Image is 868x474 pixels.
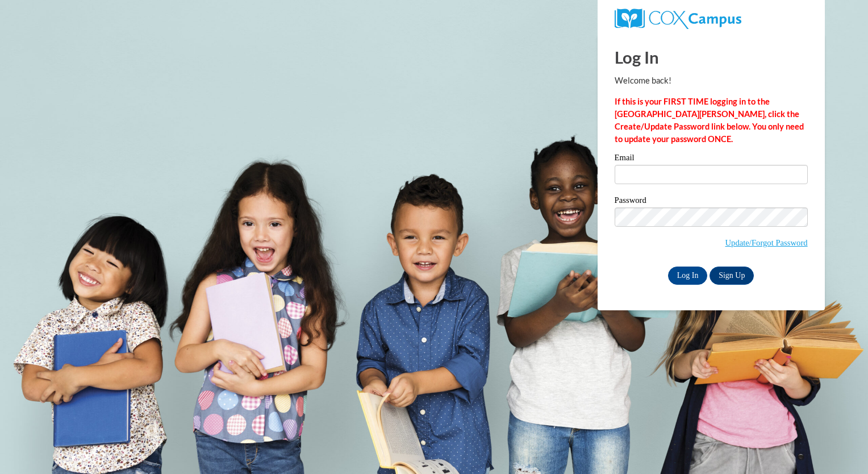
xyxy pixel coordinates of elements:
p: Welcome back! [615,74,808,87]
h1: Log In [615,45,808,69]
a: Update/Forgot Password [725,238,808,247]
a: Sign Up [710,267,754,285]
input: Log In [668,267,708,285]
strong: If this is your FIRST TIME logging in to the [GEOGRAPHIC_DATA][PERSON_NAME], click the Create/Upd... [615,97,804,144]
label: Password [615,196,808,207]
img: COX Campus [615,9,741,29]
label: Email [615,153,808,165]
a: COX Campus [615,13,741,23]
